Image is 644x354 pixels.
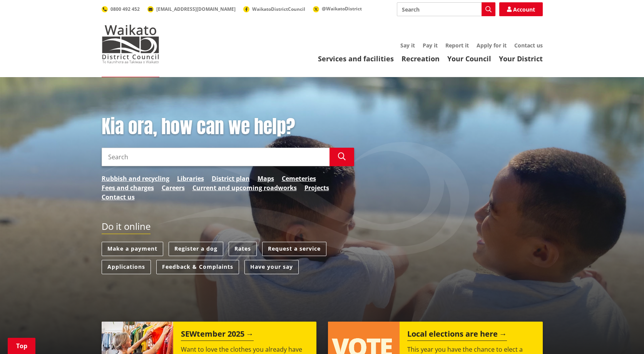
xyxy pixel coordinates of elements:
[262,242,326,256] a: Request a service
[499,2,543,16] a: Account
[313,5,362,12] a: @WaikatoDistrict
[147,6,236,12] a: [EMAIL_ADDRESS][DOMAIN_NAME]
[102,192,135,202] a: Contact us
[258,174,274,183] a: Maps
[397,2,495,16] input: Search input
[8,338,35,354] a: Top
[192,183,297,192] a: Current and upcoming roadworks
[102,25,159,63] img: Waikato District Council - Te Kaunihera aa Takiwaa o Waikato
[110,6,140,12] span: 0800 492 452
[102,183,154,192] a: Fees and charges
[400,42,415,49] a: Say it
[169,242,223,256] a: Register a dog
[181,329,254,341] h2: SEWtember 2025
[244,260,299,274] a: Have your say
[318,54,394,63] a: Services and facilities
[102,242,163,256] a: Make a payment
[229,242,257,256] a: Rates
[102,260,151,274] a: Applications
[407,329,507,341] h2: Local elections are here
[243,6,305,12] a: WaikatoDistrictCouncil
[304,183,329,192] a: Projects
[102,6,140,12] a: 0800 492 452
[499,54,543,63] a: Your District
[102,174,169,183] a: Rubbish and recycling
[609,322,636,349] iframe: Messenger Launcher
[401,54,440,63] a: Recreation
[102,221,151,234] h2: Do it online
[156,6,236,12] span: [EMAIL_ADDRESS][DOMAIN_NAME]
[514,42,543,49] a: Contact us
[102,148,330,166] input: Search input
[282,174,316,183] a: Cemeteries
[322,5,362,12] span: @WaikatoDistrict
[156,260,239,274] a: Feedback & Complaints
[162,183,185,192] a: Careers
[252,6,305,12] span: WaikatoDistrictCouncil
[477,42,507,49] a: Apply for it
[212,174,250,183] a: District plan
[423,42,438,49] a: Pay it
[177,174,204,183] a: Libraries
[447,54,491,63] a: Your Council
[445,42,469,49] a: Report it
[102,116,354,138] h1: Kia ora, how can we help?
